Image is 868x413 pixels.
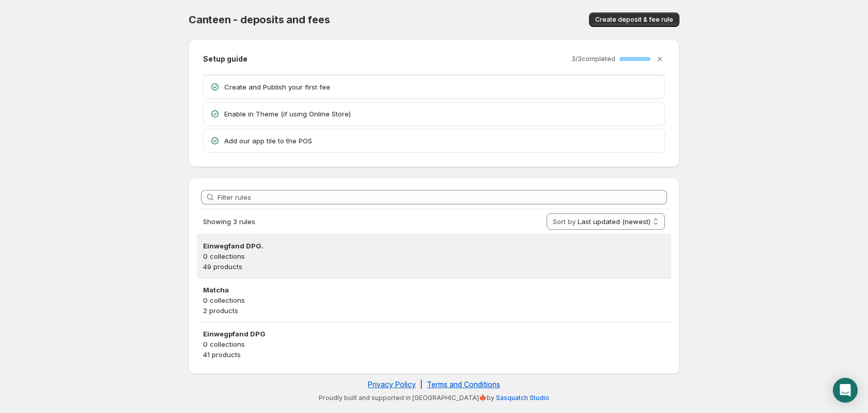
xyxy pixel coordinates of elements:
[653,52,667,66] button: Dismiss setup guide
[203,217,255,226] span: Showing 3 rules
[203,339,665,349] p: 0 collections
[203,261,665,272] p: 49 products
[224,109,658,119] p: Enable in Theme (if using Online Store)
[203,285,665,295] h3: Matcha
[203,329,665,339] h3: Einwegpfand DPG
[194,394,674,402] p: Proudly built and supported in [GEOGRAPHIC_DATA]🍁by
[571,55,615,63] p: 3 / 3 completed
[224,136,658,146] p: Add our app tile to the POS
[224,82,658,92] p: Create and Publish your first fee
[420,380,423,389] span: |
[218,190,667,204] input: Filter rules
[203,251,665,261] p: 0 collections
[189,13,330,26] span: Canteen - deposits and fees
[368,380,416,389] a: Privacy Policy
[203,349,665,360] p: 41 products
[203,54,247,64] h2: Setup guide
[203,295,665,305] p: 0 collections
[589,12,679,27] button: Create deposit & fee rule
[203,305,665,316] p: 2 products
[496,394,549,402] a: Sasquatch Studio
[427,380,500,389] a: Terms and Conditions
[203,241,665,251] h3: Einwegfand DPG.
[833,378,858,403] div: Open Intercom Messenger
[595,16,673,24] span: Create deposit & fee rule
